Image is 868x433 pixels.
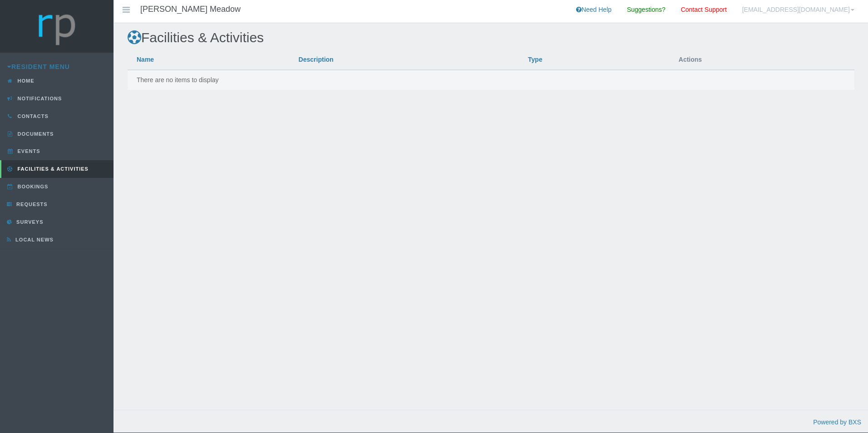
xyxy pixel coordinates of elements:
span: Facilities & Activities [15,166,89,172]
span: Bookings [15,184,49,189]
span: Notifications [15,96,62,101]
span: Local News [13,237,54,242]
span: Events [15,148,40,154]
td: There are no items to display [128,70,854,90]
a: Type [528,56,542,63]
a: Resident Menu [7,63,70,70]
span: Home [15,78,35,84]
h2: Facilities & Activities [128,30,854,45]
span: Requests [14,202,48,207]
h4: [PERSON_NAME] Meadow [140,5,241,14]
span: Actions [679,56,702,63]
span: Contacts [15,113,49,119]
a: Name [137,56,154,63]
a: Powered by BXS [813,418,861,426]
span: Surveys [14,219,43,225]
span: Documents [15,131,54,137]
a: Description [299,56,334,63]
